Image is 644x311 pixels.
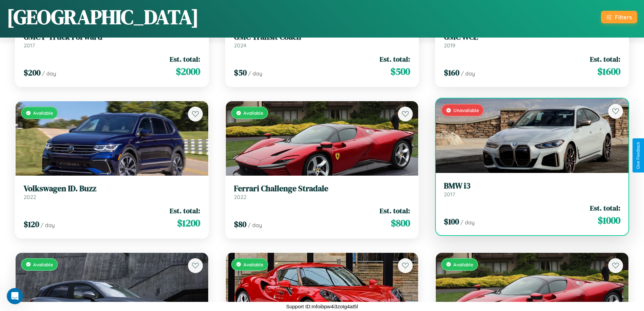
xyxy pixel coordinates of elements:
span: Available [33,262,53,267]
span: $ 100 [444,216,459,227]
a: Volkswagen ID. Buzz2022 [24,184,200,200]
span: $ 1000 [598,214,620,227]
span: 2019 [444,42,455,49]
span: / day [248,70,262,77]
span: $ 1600 [597,65,620,78]
h3: Volkswagen ID. Buzz [24,184,200,194]
span: Est. total: [170,54,200,64]
span: 2017 [24,42,35,49]
span: Est. total: [170,206,200,216]
h3: BMW i3 [444,181,620,191]
span: Unavailable [453,107,479,113]
span: / day [42,70,56,77]
iframe: Intercom live chat [7,288,23,304]
span: $ 1200 [177,216,200,230]
span: Est. total: [380,54,410,64]
div: Give Feedback [636,142,641,169]
span: Est. total: [590,203,620,213]
span: / day [248,222,262,228]
h3: Ferrari Challenge Stradale [234,184,410,194]
span: 2024 [234,42,246,49]
span: 2022 [234,194,246,200]
span: / day [460,219,475,226]
span: Est. total: [590,54,620,64]
div: Filters [615,14,632,21]
a: GMC WCL2019 [444,32,620,49]
span: $ 120 [24,219,39,230]
span: $ 2000 [176,65,200,78]
span: Est. total: [380,206,410,216]
span: $ 800 [391,216,410,230]
p: Support ID: mfoibpw4i3zotg4at5l [286,302,358,311]
span: / day [41,222,55,228]
span: 2017 [444,191,455,198]
span: Available [33,110,53,116]
span: / day [461,70,475,77]
span: $ 50 [234,67,247,78]
span: $ 500 [390,65,410,78]
h1: [GEOGRAPHIC_DATA] [7,3,199,31]
button: Filters [601,11,637,23]
a: GMC Transit Coach2024 [234,32,410,49]
span: Available [243,110,263,116]
a: Ferrari Challenge Stradale2022 [234,184,410,200]
span: Available [453,262,473,267]
span: $ 80 [234,219,246,230]
a: GMC P Truck Forward2017 [24,32,200,49]
span: $ 200 [24,67,41,78]
span: 2022 [24,194,36,200]
span: Available [243,262,263,267]
span: $ 160 [444,67,459,78]
a: BMW i32017 [444,181,620,198]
